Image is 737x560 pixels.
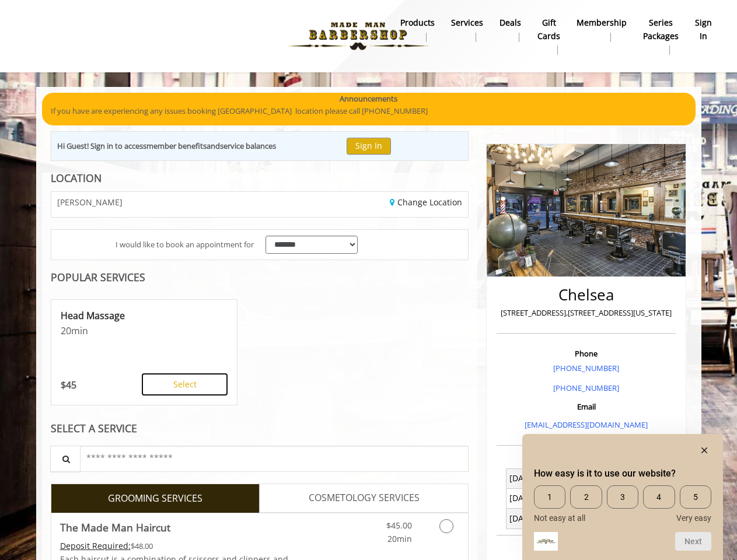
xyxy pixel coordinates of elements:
[400,16,435,29] b: products
[534,467,711,481] h2: How easy is it to use our website? Select an option from 1 to 5, with 1 being Not easy at all and...
[500,402,673,411] h3: Email
[577,16,627,29] b: Membership
[347,138,391,155] button: Sign In
[525,419,648,430] a: [EMAIL_ADDRESS][DOMAIN_NAME]
[553,363,619,373] a: [PHONE_NUMBER]
[51,423,469,434] div: SELECT A SERVICE
[60,540,131,551] span: This service needs some Advance to be paid before we block your appointment
[61,309,228,322] p: Head Massage
[390,197,462,208] a: Change Location
[60,540,295,552] div: $48.00
[635,15,687,58] a: Series packagesSeries packages
[51,171,102,185] b: LOCATION
[676,513,711,523] span: Very easy
[497,456,676,464] h3: Opening Hours
[643,485,675,509] span: 4
[61,379,66,391] span: $
[500,286,673,303] h2: Chelsea
[675,532,711,551] button: Next question
[60,519,170,535] b: The Made Man Haircut
[278,4,438,68] img: Made Man Barbershop logo
[61,379,76,391] p: 45
[491,15,529,45] a: DealsDeals
[220,141,276,151] b: service balances
[71,324,88,337] span: min
[50,446,81,472] button: Service Search
[51,270,145,284] b: POPULAR SERVICES
[534,485,711,523] div: How easy is it to use our website? Select an option from 1 to 5, with 1 being Not easy at all and...
[607,485,638,509] span: 3
[309,491,420,506] span: COSMETOLOGY SERVICES
[340,93,397,105] b: Announcements
[392,15,443,45] a: Productsproducts
[537,16,560,43] b: gift cards
[534,443,711,551] div: How easy is it to use our website? Select an option from 1 to 5, with 1 being Not easy at all and...
[57,140,276,152] div: Hi Guest! Sign in to access and
[108,491,202,506] span: GROOMING SERVICES
[529,15,568,58] a: Gift cardsgift cards
[116,239,254,251] span: I would like to book an appointment for
[570,485,602,509] span: 2
[687,15,720,45] a: sign insign in
[451,16,483,29] b: Services
[443,15,491,45] a: ServicesServices
[695,16,712,43] b: sign in
[51,105,687,117] p: If you have are experiencing any issues booking [GEOGRAPHIC_DATA] location please call [PHONE_NUM...
[500,349,673,358] h3: Phone
[680,485,711,509] span: 5
[57,198,123,206] span: [PERSON_NAME]
[506,509,586,528] td: [DATE]
[146,141,207,151] b: member benefits
[697,443,711,457] button: Hide survey
[643,16,679,43] b: Series packages
[500,307,673,319] p: [STREET_ADDRESS],[STREET_ADDRESS][US_STATE]
[534,513,585,523] span: Not easy at all
[534,485,565,509] span: 1
[500,16,521,29] b: Deals
[142,373,228,395] button: Select
[387,533,412,544] span: 20min
[506,468,586,488] td: [DATE] To [DATE]
[568,15,635,45] a: MembershipMembership
[61,324,228,337] p: 20
[553,383,619,393] a: [PHONE_NUMBER]
[386,520,412,531] span: $45.00
[506,488,586,508] td: [DATE]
